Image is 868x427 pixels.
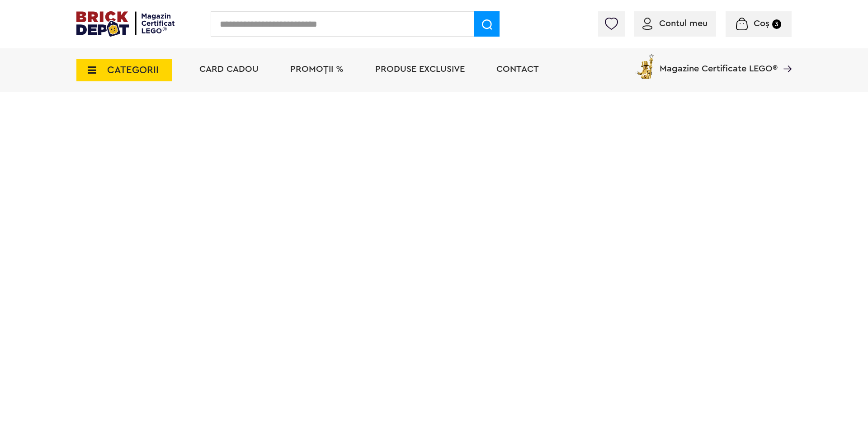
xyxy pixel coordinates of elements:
span: Magazine Certificate LEGO® [660,52,778,73]
span: Contul meu [659,19,708,28]
a: Contact [496,65,539,74]
a: Magazine Certificate LEGO® [778,52,792,61]
small: 3 [772,19,781,29]
a: Card Cadou [199,65,259,74]
a: PROMOȚII % [290,65,344,74]
a: Produse exclusive [375,65,465,74]
span: Coș [754,19,769,28]
span: CATEGORII [107,65,159,75]
a: Contul meu [642,19,708,28]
